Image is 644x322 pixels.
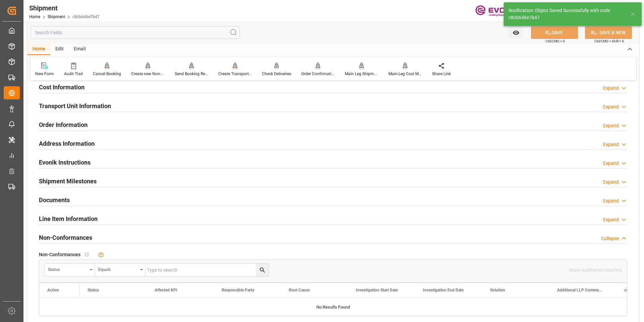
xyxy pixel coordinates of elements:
h2: Order Information [39,120,88,129]
span: Solution [490,288,505,292]
input: Type to search [145,264,269,276]
div: Home [28,44,50,55]
div: Action [47,288,59,292]
div: Audit Trail [64,71,83,77]
img: Evonik-brand-mark-Deep-Purple-RGB.jpeg_1700498283.jpeg [475,5,519,17]
div: Expand [603,103,619,110]
span: Responsible Party [222,288,254,292]
div: Expand [603,179,619,186]
h2: Evonik Instructions [39,158,91,167]
span: code [624,288,633,292]
a: Shipment [48,14,65,19]
h2: Shipment Milestones [39,177,97,186]
div: Edit [50,44,69,55]
div: Equals [98,265,138,273]
div: Collapse [601,235,619,242]
div: Expand [603,122,619,129]
button: search button [256,264,269,276]
span: Investigation End Date [423,288,464,292]
span: Ctrl/CMD + Shift + S [594,39,624,44]
span: Status [88,288,99,292]
div: Email [69,44,91,55]
div: Main Leg Shipment [345,71,378,77]
div: Shipment [29,3,100,13]
div: Send Booking Request To ABS [175,71,208,77]
button: open menu [95,264,145,276]
div: Expand [603,141,619,148]
h2: Cost Information [39,83,85,92]
span: Root Cause [289,288,310,292]
div: Notification: Object Saved Successfully with code c8cb646e7b47 [508,7,624,21]
div: Expand [603,160,619,167]
div: Expand [603,85,619,92]
div: Check Deliveries [262,71,291,77]
div: Create new Non-Conformance [131,71,165,77]
span: Ctrl/CMD + S [545,39,565,44]
h2: Address Information [39,139,95,148]
div: Main-Leg Cost Message [388,71,422,77]
input: Search Fields [31,26,240,39]
div: Create Transport Unit [218,71,252,77]
h2: Non-Conformances [39,233,92,242]
span: Non-Conformances [39,251,80,258]
div: Expand [603,197,619,204]
h2: Documents [39,195,70,204]
span: Additional LLP Comments [557,288,602,292]
button: open menu [509,26,523,39]
div: Order Confirmation [301,71,335,77]
span: Affected KPI [155,288,177,292]
div: Expand [603,216,619,223]
h2: Transport Unit Information [39,101,111,110]
h2: Line Item Information [39,214,98,223]
div: Share Link [432,71,451,77]
div: New Form [35,71,54,77]
button: SAVE [531,26,578,39]
div: Status [48,265,88,273]
a: Home [29,14,40,19]
span: Investigation Start Date [356,288,398,292]
button: open menu [45,264,95,276]
div: Cancel Booking [93,71,121,77]
button: SAVE & NEW [585,26,632,39]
